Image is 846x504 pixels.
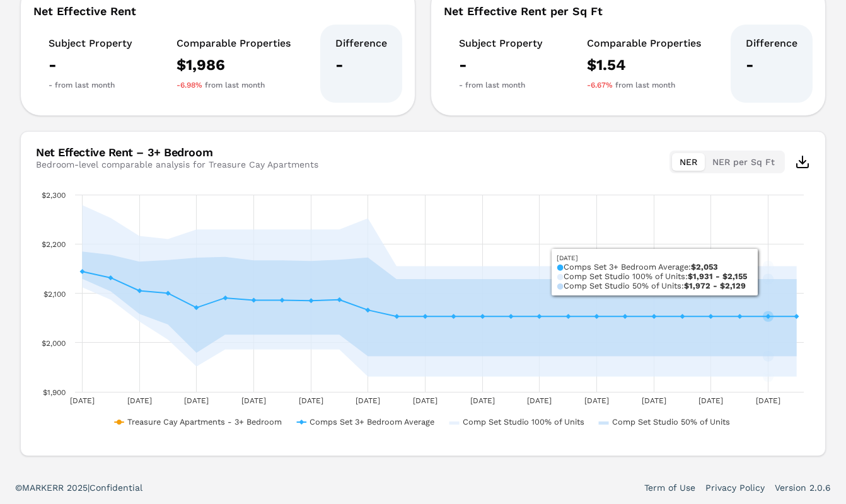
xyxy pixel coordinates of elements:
[177,55,291,75] div: $1,986
[137,289,142,294] path: Monday, 14 Jul 2025, 2,105.08. Comps Set 3+ Bedroom Average.
[335,55,387,75] div: -
[413,396,437,405] text: [DATE]
[310,417,434,427] text: Comps Set 3+ Bedroom Average
[459,55,542,75] div: -
[36,188,810,440] svg: Interactive chart
[280,297,285,302] path: Saturday, 19 Jul 2025, 2,085.96. Comps Set 3+ Bedroom Average.
[127,396,152,405] text: [DATE]
[652,314,657,319] path: Friday, 1 Aug 2025, 2,053. Comps Set 3+ Bedroom Average.
[43,388,66,397] text: $1,900
[527,396,552,405] text: [DATE]
[644,481,695,494] a: Term of Use
[594,314,600,319] path: Wednesday, 30 Jul 2025, 2,053. Comps Set 3+ Bedroom Average.
[252,297,257,302] path: Friday, 18 Jul 2025, 2,085.96. Comps Set 3+ Bedroom Average.
[184,396,209,405] text: [DATE]
[746,37,797,50] div: Difference
[356,396,380,405] text: [DATE]
[566,314,571,319] path: Tuesday, 29 Jul 2025, 2,053. Comps Set 3+ Bedroom Average.
[49,55,132,75] div: -
[765,314,770,319] path: Tuesday, 5 Aug 2025, 2,053. Comps Set 3+ Bedroom Average.
[470,396,495,405] text: [DATE]
[444,6,813,17] div: Net Effective Rent per Sq Ft
[177,80,202,90] span: -6.98%
[423,314,428,319] path: Thursday, 24 Jul 2025, 2,053. Comps Set 3+ Bedroom Average.
[42,240,66,249] text: $2,200
[127,417,282,427] text: Treasure Cay Apartments - 3+ Bedroom
[642,396,666,405] text: [DATE]
[459,37,542,50] div: Subject Property
[15,483,22,493] span: ©
[451,314,456,319] path: Friday, 25 Jul 2025, 2,053. Comps Set 3+ Bedroom Average.
[49,80,132,90] div: - from last month
[746,55,797,75] div: -
[584,396,609,405] text: [DATE]
[756,396,780,405] text: [DATE]
[366,307,371,312] path: Tuesday, 22 Jul 2025, 2,065.96. Comps Set 3+ Bedroom Average.
[509,314,514,319] path: Sunday, 27 Jul 2025, 2,053. Comps Set 3+ Bedroom Average.
[36,188,810,440] div: Chart. Highcharts interactive chart.
[194,305,199,310] path: Wednesday, 16 Jul 2025, 2,070.795. Comps Set 3+ Bedroom Average.
[705,481,765,494] a: Privacy Policy
[67,483,90,493] span: 2025 |
[794,314,799,319] path: Wednesday, 6 Aug 2025, 2,053. Comps Set 3+ Bedroom Average.
[42,191,66,200] text: $2,300
[680,314,685,319] path: Saturday, 2 Aug 2025, 2,053. Comps Set 3+ Bedroom Average.
[709,314,714,319] path: Sunday, 3 Aug 2025, 2,053. Comps Set 3+ Bedroom Average.
[587,80,613,90] span: -6.67%
[22,483,67,493] span: MARKERR
[587,80,701,90] div: from last month
[299,396,323,405] text: [DATE]
[612,417,730,427] text: Comp Set Studio 50% of Units
[33,6,402,17] div: Net Effective Rent
[108,275,113,280] path: Sunday, 13 Jul 2025, 2,131.375. Comps Set 3+ Bedroom Average.
[775,481,831,494] a: Version 2.0.6
[43,290,66,299] text: $2,100
[177,80,291,90] div: from last month
[36,147,318,158] div: Net Effective Rent – 3+ Bedroom
[480,314,485,319] path: Saturday, 26 Jul 2025, 2,053. Comps Set 3+ Bedroom Average.
[309,298,314,303] path: Sunday, 20 Jul 2025, 2,085.04. Comps Set 3+ Bedroom Average.
[587,37,701,50] div: Comparable Properties
[337,297,342,302] path: Monday, 21 Jul 2025, 2,086.875. Comps Set 3+ Bedroom Average.
[765,374,770,379] path: Tuesday, 5 Aug 2025, low: 1,931, high: 2,155.08. Comp Set Studio 100% of Units.
[459,80,542,90] div: - from last month
[80,269,85,274] path: Saturday, 12 Jul 2025, 2,144.125. Comps Set 3+ Bedroom Average.
[49,37,132,50] div: Subject Property
[537,314,542,319] path: Monday, 28 Jul 2025, 2,053. Comps Set 3+ Bedroom Average.
[463,417,584,427] text: Comp Set Studio 100% of Units
[672,153,705,171] button: NER
[241,396,266,405] text: [DATE]
[705,153,782,171] button: NER per Sq Ft
[223,295,228,301] path: Thursday, 17 Jul 2025, 2,090.54. Comps Set 3+ Bedroom Average.
[70,396,95,405] text: [DATE]
[623,314,628,319] path: Thursday, 31 Jul 2025, 2,053. Comps Set 3+ Bedroom Average.
[177,37,291,50] div: Comparable Properties
[42,339,66,348] text: $2,000
[395,314,400,319] path: Wednesday, 23 Jul 2025, 2,053. Comps Set 3+ Bedroom Average.
[698,396,723,405] text: [DATE]
[166,290,171,295] path: Tuesday, 15 Jul 2025, 2,100.125. Comps Set 3+ Bedroom Average.
[587,55,701,75] div: $1.54
[738,314,743,319] path: Monday, 4 Aug 2025, 2,053. Comps Set 3+ Bedroom Average.
[36,158,318,171] div: Bedroom-level comparable analysis for Treasure Cay Apartments
[90,483,142,493] span: Confidential
[765,353,770,358] path: Tuesday, 5 Aug 2025, low: 1,972.25, high: 2,128.77. Comp Set Studio 50% of Units.
[335,37,387,50] div: Difference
